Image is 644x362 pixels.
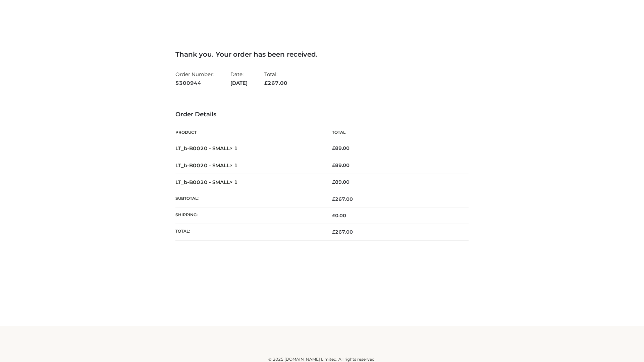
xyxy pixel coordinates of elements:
[175,162,238,169] strong: LT_b-B0020 - SMALL
[332,145,350,151] bdi: 89.00
[264,80,287,86] span: 267.00
[230,179,238,185] strong: × 1
[332,162,350,168] bdi: 89.00
[230,68,248,89] li: Date:
[175,111,469,118] h3: Order Details
[230,79,248,87] strong: [DATE]
[332,196,353,202] span: 267.00
[175,68,214,89] li: Order Number:
[332,179,350,185] bdi: 89.00
[332,179,335,185] span: £
[175,79,214,87] strong: 5300944
[332,229,335,235] span: £
[332,213,335,219] span: £
[175,50,469,58] h3: Thank you. Your order has been received.
[332,213,346,219] bdi: 0.00
[332,162,335,168] span: £
[230,162,238,169] strong: × 1
[175,224,322,240] th: Total:
[322,125,469,140] th: Total
[175,191,322,207] th: Subtotal:
[175,145,238,152] strong: LT_b-B0020 - SMALL
[264,80,268,86] span: £
[332,145,335,151] span: £
[175,207,322,224] th: Shipping:
[230,145,238,152] strong: × 1
[175,125,322,140] th: Product
[175,179,238,185] strong: LT_b-B0020 - SMALL
[264,68,287,89] li: Total:
[332,196,335,202] span: £
[332,229,353,235] span: 267.00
